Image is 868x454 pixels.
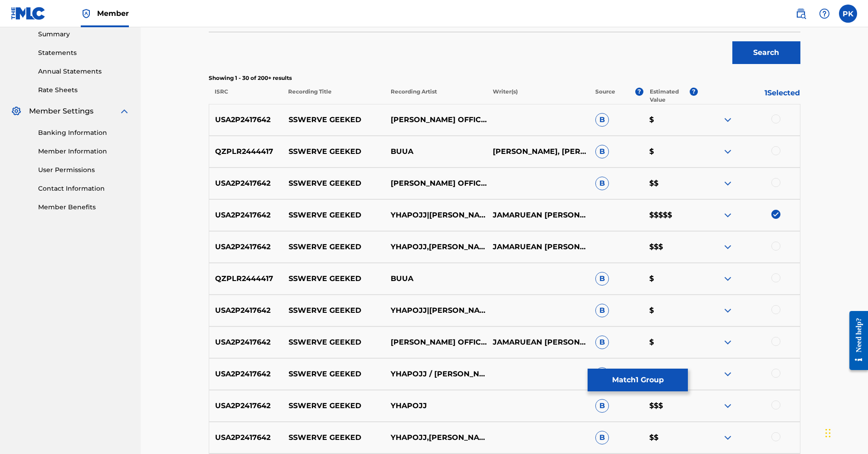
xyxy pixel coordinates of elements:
[815,5,834,23] div: Help
[97,8,129,19] span: Member
[487,210,589,221] p: JAMARUEAN [PERSON_NAME], MAHI [PERSON_NAME]
[282,400,384,411] p: SSWERVE GEEKED
[643,305,697,316] p: $
[385,146,487,157] p: BUUA
[643,178,697,189] p: $$
[11,7,46,20] img: MLC Logo
[209,305,283,316] p: USA2P2417642
[595,272,609,286] span: B
[209,74,800,82] p: Showing 1 - 30 of 200+ results
[722,210,733,221] img: expand
[209,210,283,221] p: USA2P2417642
[722,369,733,380] img: expand
[38,184,130,193] a: Contact Information
[209,337,283,348] p: USA2P2417642
[643,432,697,443] p: $$
[282,178,384,189] p: SSWERVE GEEKED
[38,48,130,58] a: Statements
[722,337,733,348] img: expand
[282,369,384,380] p: SSWERVE GEEKED
[487,337,589,348] p: JAMARUEAN [PERSON_NAME], MAHI [PERSON_NAME]
[643,114,697,125] p: $
[839,5,857,23] div: User Menu
[385,114,487,125] p: [PERSON_NAME] OFFICIAL|YHAPOJJ
[385,337,487,348] p: [PERSON_NAME] OFFICIAL,[PERSON_NAME]
[29,106,93,117] span: Member Settings
[385,273,487,284] p: BUUA
[643,273,697,284] p: $
[282,242,384,252] p: SSWERVE GEEKED
[385,178,487,189] p: [PERSON_NAME] OFFICIAL
[595,367,609,381] span: B
[795,8,806,19] img: search
[209,146,283,157] p: QZPLR2444417
[595,145,609,158] span: B
[722,305,733,316] img: expand
[38,165,130,175] a: User Permissions
[487,88,589,104] p: Writer(s)
[595,304,609,317] span: B
[650,88,690,104] p: Estimated Value
[282,337,384,348] p: SSWERVE GEEKED
[282,210,384,221] p: SSWERVE GEEKED
[690,88,698,96] span: ?
[722,432,733,443] img: expand
[282,432,384,443] p: SSWERVE GEEKED
[209,242,283,252] p: USA2P2417642
[119,106,130,117] img: expand
[595,399,609,413] span: B
[595,336,609,349] span: B
[209,273,283,284] p: QZPLR2444417
[282,273,384,284] p: SSWERVE GEEKED
[722,242,733,252] img: expand
[722,273,733,284] img: expand
[385,305,487,316] p: YHAPOJJ|[PERSON_NAME] OFFICIAL
[385,432,487,443] p: YHAPOJJ,[PERSON_NAME] OFFICIAL
[722,178,733,189] img: expand
[819,8,830,19] img: help
[823,410,868,454] div: Widget de chat
[732,41,800,64] button: Search
[595,177,609,190] span: B
[11,106,22,117] img: Member Settings
[38,67,130,76] a: Annual Statements
[38,85,130,95] a: Rate Sheets
[282,305,384,316] p: SSWERVE GEEKED
[385,210,487,221] p: YHAPOJJ|[PERSON_NAME] OFFICIAL
[643,400,697,411] p: $$$
[81,8,92,19] img: Top Rightsholder
[385,369,487,380] p: YHAPOJJ / [PERSON_NAME] OFFICIAL
[823,410,868,454] iframe: Chat Widget
[722,146,733,157] img: expand
[38,147,130,156] a: Member Information
[282,88,385,104] p: Recording Title
[595,88,615,104] p: Source
[698,88,800,104] p: 1 Selected
[38,30,130,39] a: Summary
[385,242,487,252] p: YHAPOJJ,[PERSON_NAME] OFFICIAL
[384,88,487,104] p: Recording Artist
[643,146,697,157] p: $
[385,400,487,411] p: YHAPOJJ
[722,400,733,411] img: expand
[643,337,697,348] p: $
[209,88,282,104] p: ISRC
[843,303,868,378] iframe: Resource Center
[209,114,283,125] p: USA2P2417642
[487,146,589,157] p: [PERSON_NAME], [PERSON_NAME] [PERSON_NAME]
[825,419,831,447] div: Glisser
[643,242,697,252] p: $$$
[487,242,589,252] p: JAMARUEAN [PERSON_NAME], MAHI [PERSON_NAME]
[38,128,130,138] a: Banking Information
[635,88,643,96] span: ?
[282,114,384,125] p: SSWERVE GEEKED
[595,431,609,444] span: B
[209,432,283,443] p: USA2P2417642
[722,114,733,125] img: expand
[595,113,609,127] span: B
[209,369,283,380] p: USA2P2417642
[771,210,780,219] img: deselect
[792,5,810,23] a: Public Search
